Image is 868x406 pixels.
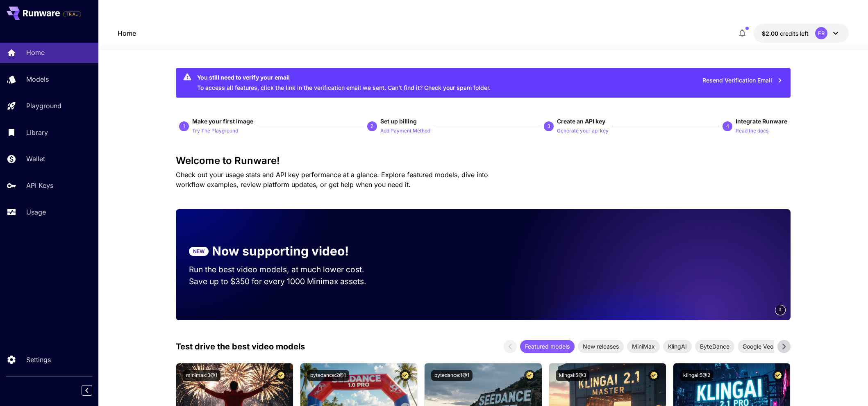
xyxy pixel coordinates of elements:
[26,48,45,57] p: Home
[698,72,787,89] button: Resend Verification Email
[176,155,791,167] h3: Welcome to Runware!
[88,383,98,398] div: Collapse sidebar
[26,154,45,164] p: Wallet
[738,342,778,351] span: Google Veo
[762,29,809,38] div: $2.00
[695,340,734,353] div: ByteDance
[183,123,186,130] p: 1
[400,370,411,381] button: Certified Model – Vetted for best performance and includes a commercial license.
[680,370,713,381] button: klingai:5@2
[578,340,624,353] div: New releases
[557,125,609,135] button: Generate your api key
[780,30,809,37] span: credits left
[695,342,734,351] span: ByteDance
[380,127,430,135] p: Add Payment Method
[26,355,51,365] p: Settings
[189,264,380,276] p: Run the best video models, at much lower cost.
[815,27,827,39] div: FR
[627,340,660,353] div: MiniMax
[64,11,81,17] span: TRIAL
[762,30,780,37] span: $2.00
[736,118,787,125] span: Integrate Runware
[736,125,768,135] button: Read the docs
[26,101,61,111] p: Playground
[118,28,136,38] a: Home
[176,340,305,353] p: Test drive the best video models
[189,276,380,287] p: Save up to $350 for every 1000 Minimax assets.
[193,248,205,255] p: NEW
[736,127,768,135] p: Read the docs
[520,340,575,353] div: Featured models
[26,207,46,217] p: Usage
[192,125,238,135] button: Try The Playground
[197,73,491,82] div: You still need to verify your email
[738,340,778,353] div: Google Veo
[556,370,589,381] button: klingai:5@3
[548,123,550,130] p: 3
[627,342,660,351] span: MiniMax
[648,370,659,381] button: Certified Model – Vetted for best performance and includes a commercial license.
[118,28,136,38] nav: breadcrumb
[176,171,488,189] span: Check out your usage stats and API key performance at a glance. Explore featured models, dive int...
[26,128,48,137] p: Library
[307,370,349,381] button: bytedance:2@1
[557,118,605,125] span: Create an API key
[82,385,92,396] button: Collapse sidebar
[63,9,81,19] span: Add your payment card to enable full platform functionality.
[524,370,535,381] button: Certified Model – Vetted for best performance and includes a commercial license.
[183,370,220,381] button: minimax:3@1
[557,127,609,135] p: Generate your api key
[754,24,849,43] button: $2.00FR
[275,370,286,381] button: Certified Model – Vetted for best performance and includes a commercial license.
[726,123,729,130] p: 4
[578,342,624,351] span: New releases
[212,242,349,260] p: Now supporting video!
[380,118,417,125] span: Set up billing
[663,340,692,353] div: KlingAI
[192,127,238,135] p: Try The Playground
[773,370,784,381] button: Certified Model – Vetted for best performance and includes a commercial license.
[370,123,373,130] p: 2
[431,370,473,381] button: bytedance:1@1
[779,307,782,313] span: 2
[26,180,53,190] p: API Keys
[197,71,491,95] div: To access all features, click the link in the verification email we sent. Can’t find it? Check yo...
[663,342,692,351] span: KlingAI
[26,74,49,84] p: Models
[520,342,575,351] span: Featured models
[192,118,253,125] span: Make your first image
[380,125,430,135] button: Add Payment Method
